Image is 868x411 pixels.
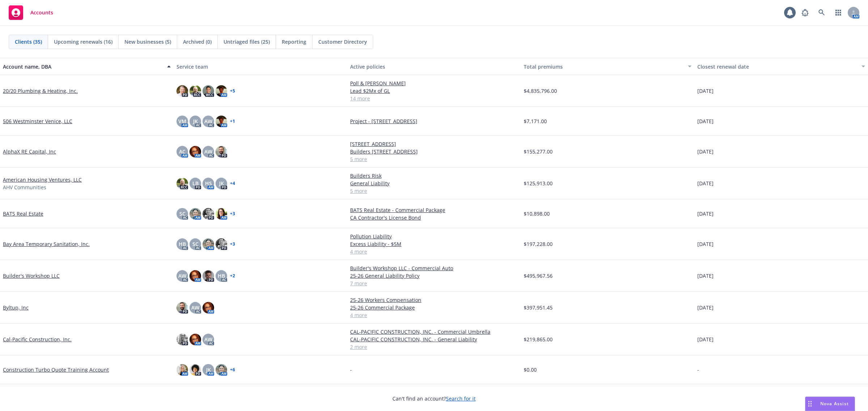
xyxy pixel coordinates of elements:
span: $219,865.00 [524,336,553,343]
img: photo [216,85,227,97]
button: Total premiums [521,58,694,75]
a: 5 more [350,187,518,195]
a: 25-26 General Liability Policy [350,272,518,280]
span: $397,951.45 [524,304,553,311]
a: 7 more [350,280,518,287]
span: New businesses (5) [124,38,171,46]
span: HS [205,179,212,187]
a: American Housing Ventures, LLC [3,176,82,183]
a: + 4 [230,181,235,186]
img: photo [176,334,188,345]
img: photo [216,238,227,250]
span: [DATE] [697,304,714,311]
img: photo [203,85,214,97]
a: + 3 [230,212,235,216]
span: Untriaged files (25) [224,38,270,46]
span: $4,835,796.00 [524,87,557,95]
button: Active policies [347,58,521,75]
img: photo [190,208,201,220]
span: [DATE] [697,87,714,95]
a: Accounts [6,3,56,23]
span: - [697,366,699,373]
img: photo [176,302,188,313]
span: - [350,366,352,373]
span: $0.00 [524,366,537,373]
span: $197,228.00 [524,240,553,248]
span: [DATE] [697,336,714,343]
button: Closest renewal date [694,58,868,75]
img: photo [190,364,201,376]
div: Account name, DBA [3,63,163,70]
a: Poll & [PERSON_NAME] [350,79,518,87]
span: HB [179,240,186,248]
img: photo [203,238,214,250]
span: AW [191,304,199,311]
span: [DATE] [697,148,714,155]
a: Switch app [831,5,846,20]
img: photo [216,146,227,157]
a: Pollution Liability [350,233,518,240]
img: photo [190,146,201,157]
div: Closest renewal date [697,63,857,70]
img: photo [176,85,188,97]
div: Total premiums [524,63,684,70]
img: photo [176,178,188,189]
a: 20/20 Plumbing & Heating, Inc. [3,87,78,95]
span: [DATE] [697,240,714,248]
span: [DATE] [697,272,714,280]
a: BATS Real Estate [3,210,43,217]
span: Archived (0) [183,38,212,46]
img: photo [216,116,227,127]
a: + 6 [230,368,235,372]
span: JK [206,366,211,373]
span: [DATE] [697,210,714,217]
span: VM [178,117,186,125]
span: AW [204,336,212,343]
div: Drag to move [805,397,814,411]
a: 5 more [350,155,518,163]
span: Clients (35) [15,38,42,46]
span: AW [178,272,186,280]
span: JK [193,117,198,125]
img: photo [216,364,227,376]
img: photo [176,364,188,376]
a: Excess Liability - $5M [350,240,518,248]
a: Builders [STREET_ADDRESS] [350,148,518,155]
span: SC [192,240,199,248]
span: AHV Communities [3,183,46,191]
span: $10,898.00 [524,210,550,217]
span: JK [219,179,224,187]
a: Lead $2Mx of GL [350,87,518,95]
a: Builder's Workshop LLC - Commercial Auto [350,264,518,272]
span: $7,171.00 [524,117,547,125]
span: [DATE] [697,179,714,187]
a: 25-26 Commercial Package [350,304,518,311]
span: HB [218,272,225,280]
img: photo [203,302,214,313]
span: Customer Directory [318,38,367,46]
a: Byltup, Inc [3,304,29,311]
img: photo [190,334,201,345]
img: photo [190,270,201,282]
a: 2 more [350,343,518,351]
a: Builder's Workshop LLC [3,272,60,280]
span: Upcoming renewals (16) [54,38,112,46]
a: Construction Turbo Quote Training Account [3,366,109,373]
span: LB [192,179,199,187]
span: $155,277.00 [524,148,553,155]
span: Reporting [282,38,306,46]
a: CAL-PACIFIC CONSTRUCTION, INC. - Commercial Umbrella [350,328,518,336]
a: Report a Bug [798,5,812,20]
a: 14 more [350,95,518,102]
a: [STREET_ADDRESS] [350,140,518,148]
div: Service team [176,63,344,70]
span: AW [204,117,212,125]
img: photo [203,208,214,220]
span: Can't find an account? [392,395,476,402]
a: CA Contractor's License Bond [350,214,518,221]
a: + 2 [230,274,235,278]
a: 25-26 Workers Compensation [350,296,518,304]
